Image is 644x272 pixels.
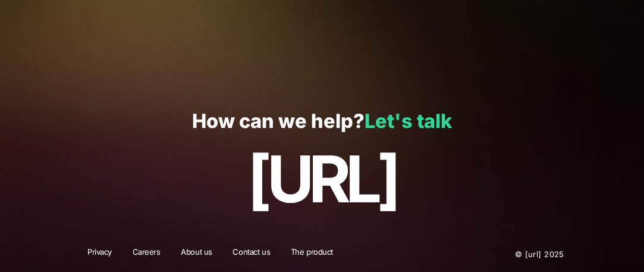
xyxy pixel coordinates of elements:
[125,246,168,262] a: Careers
[173,246,220,262] a: About us
[26,143,618,215] p: [URL]
[26,111,618,133] p: How can we help?
[443,246,564,262] p: © [URL] 2025
[283,246,341,262] a: The product
[225,246,278,262] a: Contact us
[80,246,120,262] a: Privacy
[365,110,452,133] a: Let's talk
